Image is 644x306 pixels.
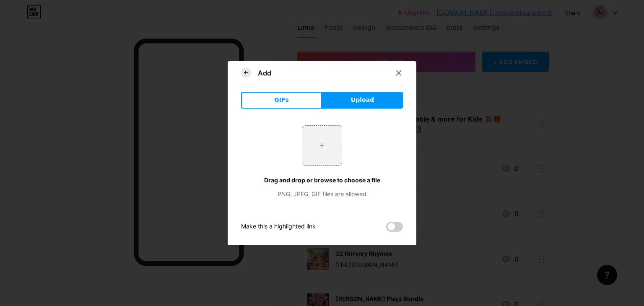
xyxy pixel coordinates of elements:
button: GIFs [241,92,322,109]
span: Upload [351,96,374,104]
span: GIFs [274,96,289,104]
div: Make this a highlighted link [241,222,316,232]
div: Drag and drop or browse to choose a file [241,176,403,184]
div: PNG, JPEG, GIF files are allowed [241,189,403,198]
button: Upload [322,92,403,109]
div: Add [258,68,271,78]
